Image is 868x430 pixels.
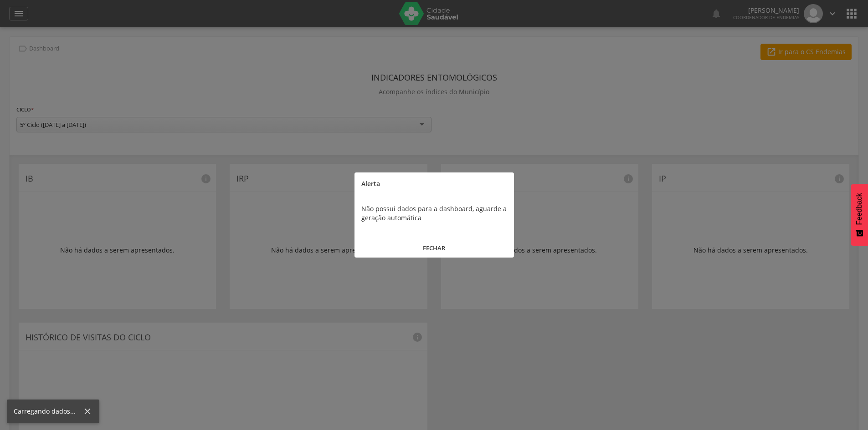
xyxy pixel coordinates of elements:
button: FECHAR [354,238,514,258]
span: Feedback [855,193,863,225]
div: Não possui dados para a dashboard, aguarde a geração automática [354,195,514,232]
button: Feedback - Mostrar pesquisa [851,184,868,246]
div: Alerta [354,172,514,195]
div: Carregando dados... [14,407,82,416]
